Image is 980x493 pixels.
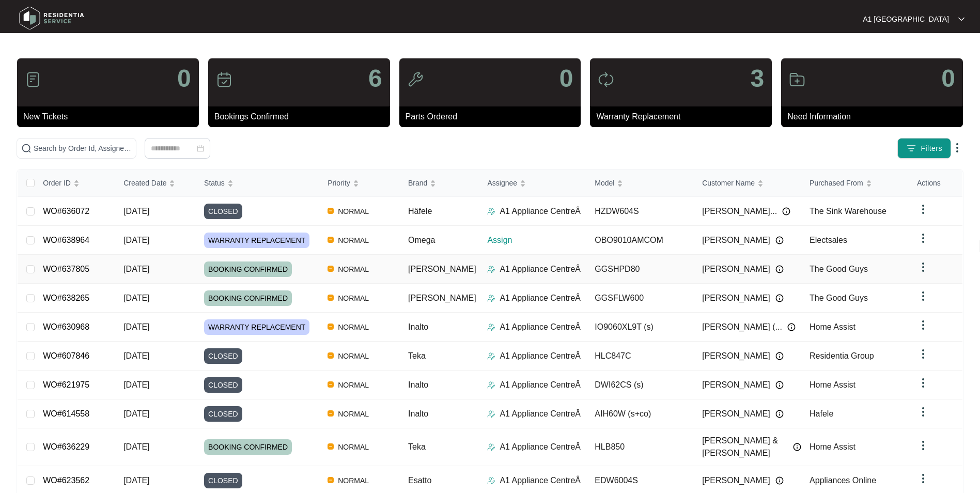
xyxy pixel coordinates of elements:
span: NORMAL [334,263,373,275]
p: A1 Appliance CentreÂ [500,474,581,487]
span: [DATE] [123,380,149,389]
span: Omega [408,236,435,244]
span: NORMAL [334,474,373,487]
a: WO#621975 [43,380,89,389]
th: Brand [400,170,479,197]
span: [DATE] [123,294,149,302]
span: Customer Name [702,177,755,189]
span: [PERSON_NAME] [702,234,770,246]
img: Info icon [782,207,790,215]
span: CLOSED [204,473,242,488]
span: Inalto [408,322,428,331]
span: Inalto [408,409,428,418]
img: dropdown arrow [917,406,929,418]
span: [PERSON_NAME] [702,263,770,275]
span: Inalto [408,380,428,389]
img: dropdown arrow [917,261,929,273]
span: [PERSON_NAME] [408,294,476,302]
span: Residentia Group [810,351,874,360]
p: A1 Appliance CentreÂ [500,408,581,420]
span: Purchased From [810,177,863,189]
img: Assigner Icon [487,443,495,451]
img: Assigner Icon [487,352,495,360]
span: [PERSON_NAME] [702,292,770,304]
span: NORMAL [334,441,373,453]
img: Info icon [793,443,801,451]
img: Assigner Icon [487,294,495,302]
img: filter icon [906,143,916,153]
span: NORMAL [334,408,373,420]
img: Vercel Logo [328,410,334,417]
span: Hafele [810,409,833,418]
img: Assigner Icon [487,207,495,215]
img: icon [25,71,41,88]
input: Search by Order Id, Assignee Name, Customer Name, Brand and Model [34,143,132,154]
p: Warranty Replacement [596,111,772,123]
span: NORMAL [334,234,373,246]
span: [DATE] [123,476,149,485]
span: [DATE] [123,351,149,360]
th: Status [196,170,319,197]
span: CLOSED [204,406,242,422]
th: Created Date [115,170,196,197]
span: CLOSED [204,204,242,219]
span: Filters [921,143,942,154]
span: Created Date [123,177,166,189]
span: [DATE] [123,207,149,215]
td: HLB850 [586,428,694,466]
a: WO#636072 [43,207,89,215]
img: Vercel Logo [328,352,334,359]
img: dropdown arrow [917,377,929,389]
p: A1 Appliance CentreÂ [500,292,581,304]
span: Model [595,177,614,189]
span: CLOSED [204,348,242,364]
span: WARRANTY REPLACEMENT [204,319,309,335]
span: NORMAL [334,379,373,391]
span: Home Assist [810,380,855,389]
span: Häfele [408,207,432,215]
p: Need Information [787,111,963,123]
span: BOOKING CONFIRMED [204,261,292,277]
p: Parts Ordered [406,111,581,123]
img: Vercel Logo [328,266,334,272]
img: Vercel Logo [328,381,334,388]
a: WO#630968 [43,322,89,331]
span: NORMAL [334,292,373,304]
img: icon [407,71,424,88]
p: 0 [941,66,955,91]
span: Brand [408,177,427,189]
td: AIH60W (s+co) [586,399,694,428]
span: CLOSED [204,377,242,393]
p: Bookings Confirmed [214,111,390,123]
th: Priority [319,170,400,197]
span: [PERSON_NAME] [702,408,770,420]
a: WO#623562 [43,476,89,485]
span: NORMAL [334,321,373,333]
img: Vercel Logo [328,208,334,214]
span: The Good Guys [810,265,868,273]
img: Vercel Logo [328,295,334,301]
img: dropdown arrow [951,142,963,154]
button: filter iconFilters [897,138,951,159]
p: A1 Appliance CentreÂ [500,350,581,362]
span: [PERSON_NAME] [702,350,770,362]
img: icon [216,71,232,88]
p: New Tickets [23,111,199,123]
p: 6 [368,66,382,91]
span: NORMAL [334,350,373,362]
p: A1 Appliance CentreÂ [500,441,581,453]
a: WO#638964 [43,236,89,244]
img: Info icon [787,323,796,331]
span: Order ID [43,177,71,189]
img: Info icon [775,381,784,389]
span: WARRANTY REPLACEMENT [204,233,309,248]
span: The Good Guys [810,294,868,302]
img: Assigner Icon [487,476,495,485]
p: 0 [559,66,573,91]
img: Info icon [775,265,784,273]
span: Status [204,177,225,189]
td: DWI62CS (s) [586,371,694,399]
a: WO#614558 [43,409,89,418]
td: GGSHPD80 [586,255,694,284]
img: icon [789,71,805,88]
